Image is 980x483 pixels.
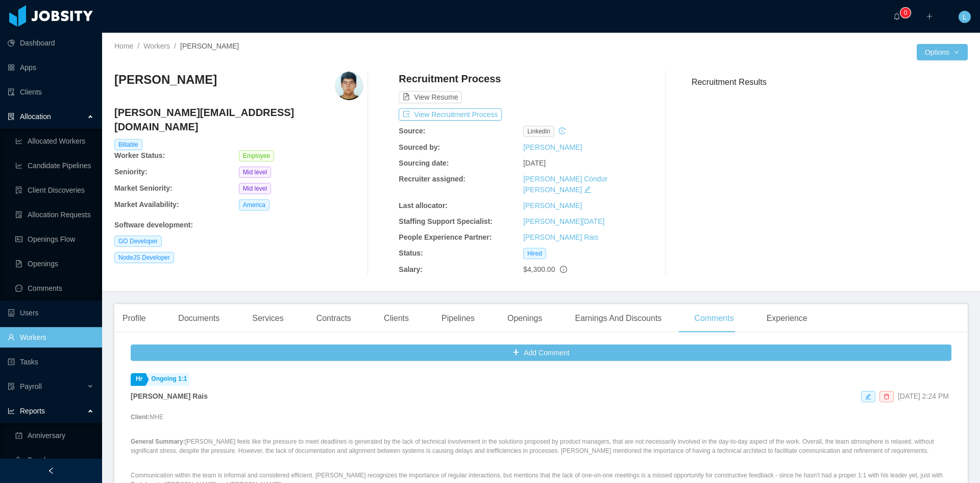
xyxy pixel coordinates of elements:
h4: [PERSON_NAME][EMAIL_ADDRESS][DOMAIN_NAME] [114,105,363,134]
a: icon: file-textView Resume [399,93,462,101]
b: Market Seniority: [114,184,173,192]
img: 62766621-7a74-4883-89d0-4042bda1e4eb_67ed5898d458d-400w.png [335,72,363,100]
b: Software development : [114,221,193,229]
a: icon: profileTasks [8,352,94,372]
span: [PERSON_NAME] [180,42,239,50]
a: icon: appstoreApps [8,57,94,78]
a: icon: file-searchClient Discoveries [15,180,94,200]
div: Contracts [308,304,359,333]
span: linkedin [523,126,554,137]
sup: 0 [900,8,911,18]
span: Mid level [239,167,271,178]
a: Hr [131,373,145,386]
a: icon: line-chartAllocated Workers [15,131,94,151]
div: Profile [114,304,154,333]
b: Sourced by: [399,143,440,151]
span: Hired [523,248,546,259]
a: icon: robotUsers [8,303,94,323]
a: Ongoing 1:1 [146,373,189,386]
div: Pipelines [433,304,483,333]
a: [PERSON_NAME][DATE] [523,217,604,225]
button: icon: plusAdd Comment [131,344,951,361]
span: America [239,199,269,211]
b: Staffing Support Specialist: [399,217,493,225]
a: icon: pie-chartDashboard [8,33,94,53]
a: Home [114,42,133,50]
i: icon: bell [893,13,900,20]
span: Mid level [239,183,271,194]
div: Earnings And Discounts [567,304,670,333]
b: Recruiter assigned: [399,175,465,183]
a: [PERSON_NAME] Rais [523,233,598,241]
a: icon: idcardOpenings Flow [15,229,94,249]
span: [DATE] 2:24 PM [898,392,949,400]
b: Market Availability: [114,200,179,209]
a: [PERSON_NAME] Cóndor [PERSON_NAME] [523,175,607,194]
h3: Recruitment Results [692,76,968,88]
p: MHE [131,412,951,422]
b: Status: [399,249,423,257]
span: Billable [114,139,142,150]
span: Employee [239,150,274,162]
a: icon: carry-outAnniversary [15,425,94,446]
i: icon: solution [8,113,15,120]
i: icon: line-chart [8,407,15,415]
b: Seniority: [114,168,148,176]
i: icon: history [558,127,566,134]
i: icon: delete [884,394,890,400]
span: Allocation [20,112,51,121]
i: icon: file-protect [8,383,15,390]
a: icon: messageComments [15,278,94,298]
a: [PERSON_NAME] [523,143,582,151]
b: Sourcing date: [399,159,449,167]
b: Last allocator: [399,201,448,210]
a: Workers [143,42,170,50]
span: [DATE] [523,159,546,167]
a: icon: userWorkers [8,327,94,348]
a: icon: line-chartCandidate Pipelines [15,155,94,176]
strong: General Summary: [131,438,185,445]
button: icon: file-textView Resume [399,91,462,103]
a: icon: auditClients [8,82,94,102]
i: icon: edit [865,394,871,400]
div: Documents [170,304,228,333]
b: People Experience Partner: [399,233,492,241]
span: Payroll [20,382,42,390]
div: Openings [499,304,551,333]
a: [PERSON_NAME] [523,201,582,210]
i: icon: edit [584,186,591,193]
span: GO Developer [114,236,162,247]
a: icon: file-textOpenings [15,254,94,274]
span: L [963,11,967,23]
b: Worker Status: [114,151,165,159]
span: $4,300.00 [523,265,555,273]
b: Source: [399,127,425,135]
strong: Client: [131,413,150,421]
span: / [137,42,139,50]
div: Experience [758,304,816,333]
h3: [PERSON_NAME] [114,72,217,88]
span: / [174,42,176,50]
a: icon: teamBench [15,450,94,470]
span: info-circle [560,266,567,273]
a: icon: file-doneAllocation Requests [15,204,94,225]
div: Comments [686,304,742,333]
i: icon: plus [926,13,933,20]
div: Services [244,304,291,333]
a: icon: exportView Recruitment Process [399,110,502,119]
div: Clients [376,304,417,333]
span: NodeJS Developer [114,252,174,263]
button: Optionsicon: down [917,44,968,60]
p: [PERSON_NAME] feels like the pressure to meet deadlines is generated by the lack of technical inv... [131,437,951,455]
button: icon: exportView Recruitment Process [399,108,502,121]
b: Salary: [399,265,423,273]
strong: [PERSON_NAME] Rais [131,392,208,400]
span: Reports [20,407,45,415]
